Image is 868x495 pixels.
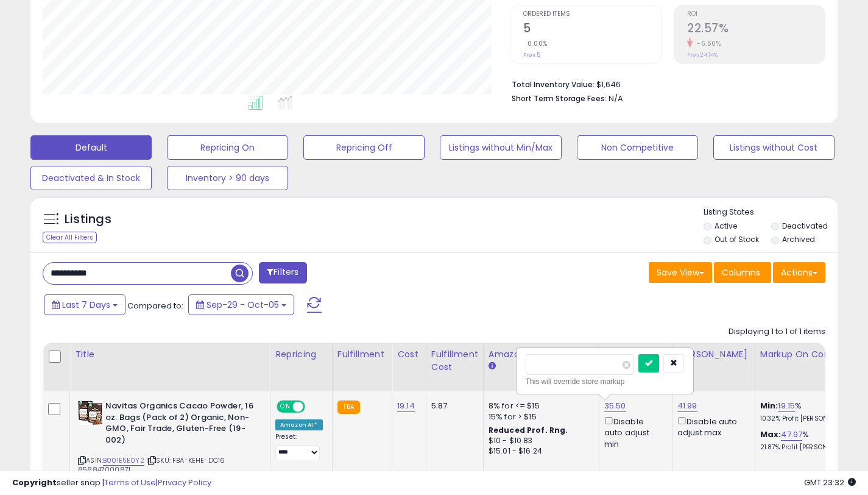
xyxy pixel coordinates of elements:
[649,262,712,283] button: Save View
[523,39,548,48] small: 0.00%
[337,348,387,361] div: Fulfillment
[523,51,540,59] small: Prev: 5
[687,51,718,59] small: Prev: 24.14%
[523,11,661,18] span: Ordered Items
[440,135,561,160] button: Listings without Min/Max
[275,348,327,361] div: Repricing
[604,400,626,412] a: 35.50
[259,262,306,283] button: Filters
[677,415,746,438] div: Disable auto adjust max
[804,477,856,488] span: 2025-10-13 23:32 GMT
[303,135,425,160] button: Repricing Off
[760,401,861,423] div: %
[104,477,156,488] a: Terms of Use
[303,402,323,412] span: OFF
[158,477,211,488] a: Privacy Policy
[760,415,861,423] p: 10.32% Profit [PERSON_NAME]
[760,348,866,361] div: Markup on Cost
[105,401,253,449] b: Navitas Organics Cacao Powder, 16 oz. Bags (Pack of 2) Organic, Non-GMO, Fair Trade, Gluten-Free ...
[512,76,816,91] li: $1,646
[489,425,568,435] b: Reduced Prof. Rng.
[43,232,97,243] div: Clear All Filters
[30,135,152,160] button: Default
[760,443,861,452] p: 21.87% Profit [PERSON_NAME]
[778,400,795,412] a: 19.15
[693,39,721,48] small: -6.50%
[275,419,323,430] div: Amazon AI *
[722,266,760,279] span: Columns
[12,477,211,489] div: seller snap | |
[397,400,415,412] a: 19.14
[577,135,698,160] button: Non Competitive
[687,21,825,38] h2: 22.57%
[65,211,111,228] h5: Listings
[127,300,183,312] span: Compared to:
[715,234,759,244] label: Out of Stock
[489,361,496,372] small: Amazon Fees.
[12,477,57,488] strong: Copyright
[44,294,125,315] button: Last 7 Days
[782,221,828,231] label: Deactivated
[781,429,802,441] a: 47.97
[704,207,838,218] p: Listing States:
[431,401,474,411] div: 5.87
[30,166,152,190] button: Deactivated & In Stock
[526,376,684,388] div: This will override store markup
[713,135,834,160] button: Listings without Cost
[431,348,478,374] div: Fulfillment Cost
[677,400,697,412] a: 41.99
[489,436,590,446] div: $10 - $10.83
[337,401,360,414] small: FBA
[715,221,737,231] label: Active
[75,348,265,361] div: Title
[760,400,778,411] b: Min:
[78,401,102,425] img: 51oihac134S._SL40_.jpg
[760,429,861,452] div: %
[167,135,288,160] button: Repricing On
[677,348,750,361] div: [PERSON_NAME]
[103,455,144,466] a: B001E5E0Y2
[782,234,815,244] label: Archived
[729,326,825,338] div: Displaying 1 to 1 of 1 items
[278,402,293,412] span: ON
[489,446,590,457] div: $15.01 - $16.24
[78,455,225,474] span: | SKU: FBA-KEHE-DC16 858847000871
[604,415,663,450] div: Disable auto adjust min
[609,93,623,104] span: N/A
[275,433,323,460] div: Preset:
[489,348,594,361] div: Amazon Fees
[206,299,279,311] span: Sep-29 - Oct-05
[188,294,294,315] button: Sep-29 - Oct-05
[773,262,825,283] button: Actions
[489,411,590,422] div: 15% for > $15
[167,166,288,190] button: Inventory > 90 days
[760,429,782,440] b: Max:
[512,93,607,104] b: Short Term Storage Fees:
[687,11,825,18] span: ROI
[523,21,661,38] h2: 5
[397,348,421,361] div: Cost
[714,262,771,283] button: Columns
[512,79,595,90] b: Total Inventory Value:
[62,299,110,311] span: Last 7 Days
[489,401,590,411] div: 8% for <= $15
